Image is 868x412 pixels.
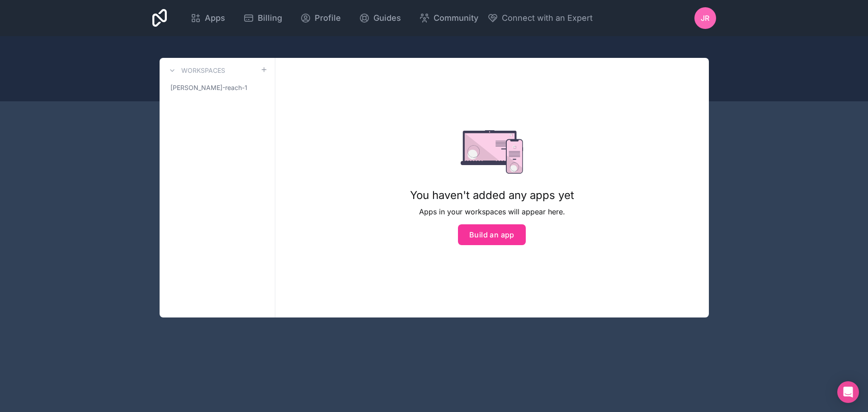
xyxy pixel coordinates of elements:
button: Build an app [458,224,526,245]
a: Guides [352,8,408,28]
span: Profile [315,12,341,24]
a: [PERSON_NAME]-reach-1 [167,80,268,96]
a: Workspaces [167,65,225,76]
span: Community [434,12,478,24]
span: JR [701,13,709,24]
div: Open Intercom Messenger [837,381,859,403]
span: Apps [205,12,225,24]
h1: You haven't added any apps yet [410,188,574,203]
span: [PERSON_NAME]-reach-1 [170,83,247,92]
a: Profile [293,8,348,28]
button: Connect with an Expert [487,12,593,24]
span: Connect with an Expert [502,12,593,24]
a: Community [412,8,486,28]
p: Apps in your workspaces will appear here. [410,206,574,217]
a: Billing [236,8,289,28]
h3: Workspaces [181,66,225,75]
span: Guides [373,12,401,24]
span: Billing [258,12,282,24]
a: Apps [183,8,232,28]
img: empty state [461,130,524,174]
